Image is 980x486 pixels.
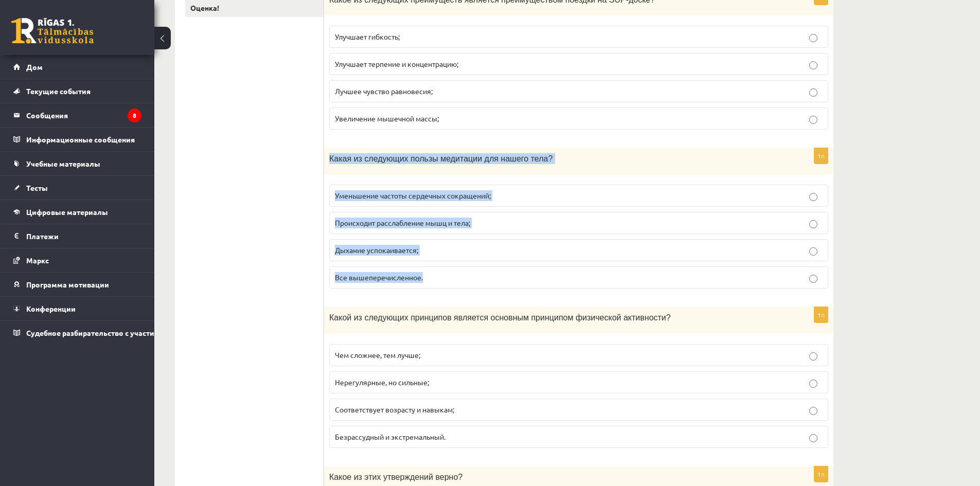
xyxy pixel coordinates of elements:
font: Дом [26,62,43,71]
font: Информационные сообщения [26,135,135,144]
font: 1п [817,470,825,478]
font: Учебные материалы [26,159,100,168]
font: Маркс [26,256,49,265]
a: Сообщения8 [13,103,141,127]
a: Конференции [13,297,141,320]
font: Лучшее чувство равновесия; [335,86,433,96]
font: 1п [817,311,825,319]
input: Чем сложнее, тем лучше; [809,352,817,361]
input: Улучшает гибкость; [809,34,817,42]
font: Соответствует возрасту и навыкам; [335,405,454,414]
font: Какой из следующих принципов является основным принципом физической активности? [329,313,671,322]
input: Уменьшение частоты сердечных сокращений; [809,193,817,201]
font: Улучшает гибкость; [335,32,400,41]
a: Судебное разбирательство с участием [PERSON_NAME] [13,321,141,345]
font: Конференции [26,304,76,313]
font: Судебное разбирательство с участием [PERSON_NAME] [26,328,225,337]
font: Увеличение мышечной массы; [335,114,439,123]
font: Чем сложнее, тем лучше; [335,350,420,359]
font: Оценка! [190,3,219,12]
input: Лучшее чувство равновесия; [809,88,817,97]
a: Программа мотивации [13,273,141,296]
input: Все вышеперечисленное. [809,275,817,283]
a: Дом [13,55,141,79]
a: Маркс [13,248,141,272]
a: Тесты [13,176,141,200]
font: Программа мотивации [26,280,109,289]
font: Какая из следующих пользы медитации для нашего тела? [329,154,553,163]
a: Текущие события [13,79,141,103]
input: Происходит расслабление мышц и тела; [809,220,817,228]
font: Улучшает терпение и концентрацию; [335,59,458,68]
input: Дыхание успокаивается; [809,247,817,256]
font: 8 [133,111,136,119]
font: Все вышеперечисленное. [335,273,423,282]
a: Платежи [13,224,141,248]
input: Безрассудный и экстремальный. [809,434,817,442]
font: Какое из этих утверждений верно? [329,473,462,481]
input: Соответствует возрасту и навыкам; [809,407,817,415]
font: Безрассудный и экстремальный. [335,432,446,441]
font: Нерегулярные, но сильные; [335,377,429,387]
font: Текущие события [26,86,91,96]
font: Уменьшение частоты сердечных сокращений; [335,191,491,200]
a: Учебные материалы [13,152,141,175]
font: Дыхание успокаивается; [335,245,418,255]
font: Тесты [26,183,48,192]
font: Происходит расслабление мышц и тела; [335,218,470,227]
input: Увеличение мышечной массы; [809,116,817,124]
a: Информационные сообщения [13,128,141,151]
font: Платежи [26,231,59,241]
a: Цифровые материалы [13,200,141,224]
font: Цифровые материалы [26,207,108,217]
a: Рижская 1-я средняя школа заочного обучения [11,18,94,44]
font: 1п [817,152,825,160]
font: Сообщения [26,111,68,120]
input: Улучшает терпение и концентрацию; [809,61,817,69]
input: Нерегулярные, но сильные; [809,380,817,388]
